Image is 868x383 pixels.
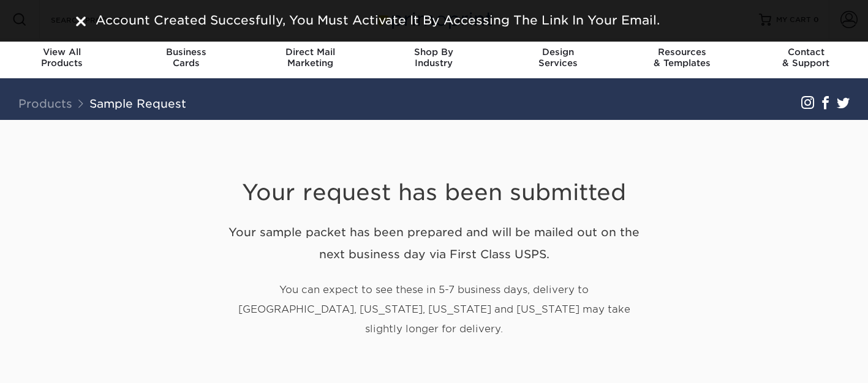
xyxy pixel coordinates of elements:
a: Products [18,97,72,110]
span: Direct Mail [248,46,372,58]
h2: Your sample packet has been prepared and will be mailed out on the next business day via First Cl... [220,221,649,266]
span: Shop By [372,46,496,58]
a: Direct MailMarketing [248,39,372,78]
a: Shop ByIndustry [372,39,496,78]
span: Business [124,46,247,58]
div: & Templates [620,46,744,69]
a: BusinessCards [124,39,247,78]
div: Cards [124,46,247,69]
span: Design [496,46,620,58]
a: Contact& Support [744,39,868,78]
div: Industry [372,46,496,69]
img: close [76,17,86,26]
span: Contact [744,46,868,58]
div: Services [496,46,620,69]
div: Marketing [248,46,372,69]
a: Sample Request [89,97,186,110]
a: DesignServices [496,39,620,78]
div: & Support [744,46,868,69]
h1: Your request has been submitted [220,149,649,206]
p: You can expect to see these in 5-7 business days, delivery to [GEOGRAPHIC_DATA], [US_STATE], [US_... [220,280,649,339]
span: Resources [620,46,744,58]
span: Account Created Succesfully, You Must Activate It By Accessing The Link In Your Email. [96,13,660,28]
a: Resources& Templates [620,39,744,78]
